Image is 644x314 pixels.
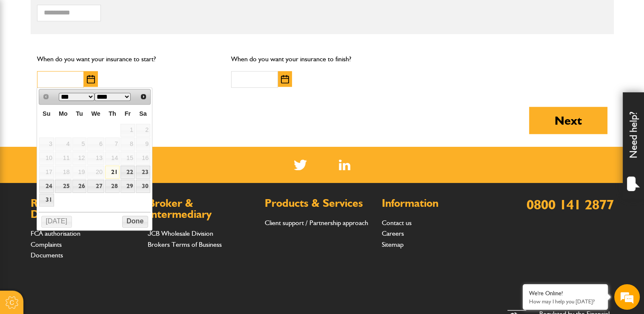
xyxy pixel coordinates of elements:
[31,240,62,248] a: Complaints
[55,180,72,193] a: 25
[105,180,120,193] a: 28
[11,79,155,97] input: Enter your last name
[527,196,614,213] a: 0800 141 2877
[39,194,54,207] a: 31
[529,298,601,305] p: How may I help you today?
[339,160,350,170] a: LinkedIn
[148,198,256,220] h2: Broker & Intermediary
[11,154,155,240] textarea: Type your message and hit 'Enter'
[116,247,155,258] em: Start Chat
[231,54,413,65] p: When do you want your insurance to finish?
[91,110,100,117] span: Wednesday
[136,166,150,179] a: 23
[139,110,147,117] span: Saturday
[87,180,104,193] a: 27
[31,229,80,237] a: FCA authorisation
[37,54,219,65] p: When do you want your insurance to start?
[105,166,120,179] a: 21
[41,216,72,228] button: [DATE]
[11,129,155,148] input: Enter your phone number
[31,251,63,259] a: Documents
[140,4,160,25] div: Minimize live chat window
[623,92,644,199] div: Need help?
[382,219,412,227] a: Contact us
[140,93,147,100] span: Next
[136,180,150,193] a: 30
[72,180,87,193] a: 26
[122,216,148,228] button: Done
[43,110,50,117] span: Sunday
[59,110,68,117] span: Monday
[44,48,143,59] div: Chat with us now
[529,290,601,297] div: We're Online!
[148,240,222,248] a: Brokers Terms of Business
[265,198,373,209] h2: Products & Services
[120,166,135,179] a: 22
[120,180,135,193] a: 29
[265,219,368,227] a: Client support / Partnership approach
[11,104,155,123] input: Enter your email address
[382,198,490,209] h2: Information
[382,240,404,248] a: Sitemap
[76,110,83,117] span: Tuesday
[148,229,213,237] a: JCB Wholesale Division
[339,160,350,170] img: Linked In
[294,160,307,170] img: Twitter
[382,229,404,237] a: Careers
[31,198,139,220] h2: Regulations & Documents
[529,107,607,134] button: Next
[125,110,131,117] span: Friday
[39,180,54,193] a: 24
[109,110,116,117] span: Thursday
[137,90,149,103] a: Next
[281,75,289,83] img: Choose date
[87,75,95,83] img: Choose date
[14,47,36,59] img: d_20077148190_company_1631870298795_20077148190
